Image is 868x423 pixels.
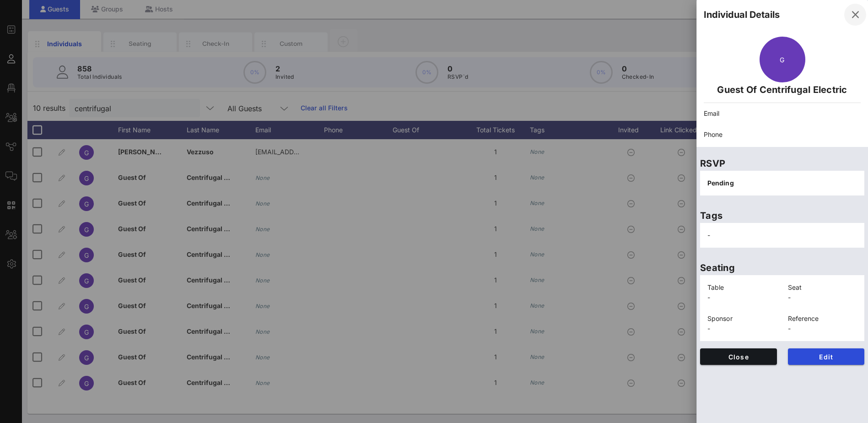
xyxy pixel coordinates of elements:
span: - [707,231,710,239]
button: Close [700,348,777,365]
span: G [780,56,784,64]
p: - [788,324,857,334]
p: - [707,324,777,334]
p: Table [707,282,777,293]
p: - [707,293,777,303]
p: Seat [788,282,857,293]
p: Seating [700,260,864,275]
p: Email [704,108,861,119]
p: Guest Of Centrifugal Electric [704,82,861,97]
div: Individual Details [704,8,780,22]
p: - [788,293,857,303]
button: Edit [788,348,865,365]
span: Edit [795,353,857,361]
p: Sponsor [707,314,777,324]
span: Close [707,353,770,361]
p: Tags [700,208,864,223]
p: RSVP [700,156,864,171]
p: Phone [704,130,861,140]
span: Pending [707,179,734,187]
p: Reference [788,314,857,324]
